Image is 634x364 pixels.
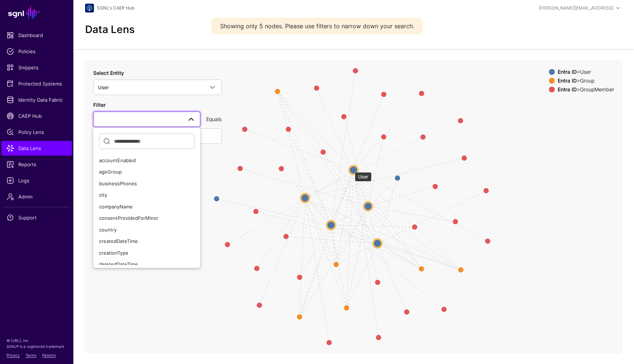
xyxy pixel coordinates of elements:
div: > GroupMember [556,87,616,92]
a: Dashboard [1,28,72,43]
span: Snippets [7,64,67,71]
a: Policies [1,44,72,59]
a: SGNL [4,4,69,21]
a: Privacy [7,353,20,357]
button: createdDateTime [93,236,200,247]
span: accountEnabled [99,157,136,163]
button: ageGroup [93,166,200,178]
a: Patents [42,353,56,357]
div: Equals [203,115,225,123]
button: companyName [93,201,200,213]
button: country [93,224,200,236]
a: Admin [1,189,72,204]
span: Identity Data Fabric [7,96,67,103]
span: Admin [7,193,67,200]
a: Terms [26,353,36,357]
button: creationType [93,247,200,259]
div: > Group [556,78,616,84]
button: city [93,189,200,201]
div: Showing only 5 nodes. Please use filters to narrow down your search. [211,18,423,34]
span: Policies [7,48,67,55]
strong: Entra ID [558,69,577,75]
span: businessPhones [99,181,137,186]
a: CAEP Hub [1,109,72,123]
span: creationType [99,250,128,256]
div: > User [556,69,616,75]
span: Policy Lens [7,128,67,136]
div: [PERSON_NAME][EMAIL_ADDRESS] [539,5,613,11]
span: deletedDateTime [99,261,138,267]
span: User [98,84,109,90]
p: © [URL], Inc [7,338,67,343]
h2: Data Lens [85,23,135,36]
strong: Entra ID [558,86,577,92]
button: accountEnabled [93,155,200,167]
label: Filter [93,101,106,109]
span: Data Lens [7,145,67,152]
span: consentProvidedForMinor [99,215,158,221]
strong: Entra ID [558,77,577,84]
span: Logs [7,177,67,184]
label: Select Entity [93,69,124,77]
a: Logs [1,173,72,188]
span: Dashboard [7,32,67,39]
span: Support [7,214,67,221]
p: SGNL® is a registered trademark [7,343,67,349]
button: consentProvidedForMinor [93,212,200,224]
span: Protected Systems [7,80,67,87]
a: Policy Lens [1,125,72,139]
span: CAEP Hub [7,112,67,120]
span: ageGroup [99,169,122,175]
a: Data Lens [1,141,72,156]
span: city [99,192,107,198]
div: User [355,172,372,182]
a: Protected Systems [1,76,72,91]
a: SGNL's CAEP Hub [97,5,134,11]
span: country [99,227,117,233]
button: deletedDateTime [93,259,200,270]
a: Identity Data Fabric [1,92,72,107]
a: Reports [1,157,72,172]
span: companyName [99,204,133,210]
a: Snippets [1,60,72,75]
img: svg+xml;base64,PHN2ZyB3aWR0aD0iNjQiIGhlaWdodD0iNjQiIHZpZXdCb3g9IjAgMCA2NCA2NCIgZmlsbD0ibm9uZSIgeG... [85,4,94,12]
button: businessPhones [93,178,200,190]
span: Reports [7,161,67,168]
span: createdDateTime [99,238,138,244]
